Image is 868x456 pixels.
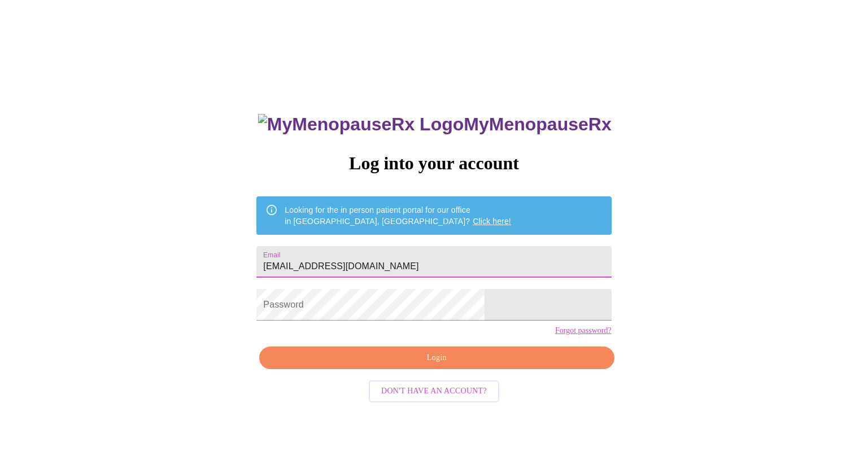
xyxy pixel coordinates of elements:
[272,351,601,365] span: Login
[366,385,502,395] a: Don't have an account?
[473,217,511,226] a: Click here!
[369,380,499,402] button: Don't have an account?
[259,347,614,370] button: Login
[555,326,612,335] a: Forgot password?
[258,114,612,135] h3: MyMenopauseRx
[381,384,487,398] span: Don't have an account?
[285,200,511,231] div: Looking for the in person patient portal for our office in [GEOGRAPHIC_DATA], [GEOGRAPHIC_DATA]?
[258,114,464,135] img: MyMenopauseRx Logo
[256,153,611,174] h3: Log into your account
